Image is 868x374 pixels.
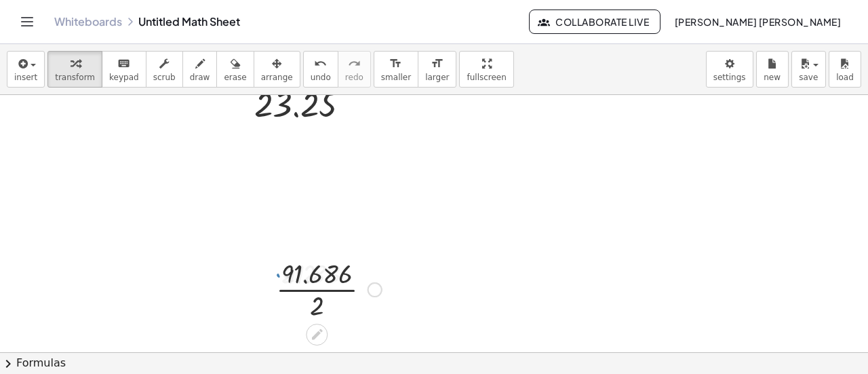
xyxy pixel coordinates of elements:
[674,16,841,28] span: [PERSON_NAME] [PERSON_NAME]
[529,10,660,34] button: Collaborate Live
[791,51,826,88] button: save
[190,73,210,82] span: draw
[374,51,418,88] button: format_sizesmaller
[829,51,861,88] button: load
[799,73,818,82] span: save
[54,15,122,29] a: Whiteboards
[7,51,45,88] button: insert
[254,51,300,88] button: arrange
[389,56,402,72] i: format_size
[314,56,327,72] i: undo
[303,51,338,88] button: undoundo
[311,73,331,82] span: undo
[348,56,361,72] i: redo
[306,324,328,345] div: Edit math
[425,73,449,82] span: larger
[418,51,456,88] button: format_sizelarger
[713,73,746,82] span: settings
[540,16,649,28] span: Collaborate Live
[102,51,146,88] button: keyboardkeypad
[47,51,102,88] button: transform
[55,73,95,82] span: transform
[14,73,37,82] span: insert
[467,73,506,82] span: fullscreen
[756,51,789,88] button: new
[764,73,781,82] span: new
[182,51,218,88] button: draw
[345,73,363,82] span: redo
[16,11,38,33] button: Toggle navigation
[663,10,852,34] button: [PERSON_NAME] [PERSON_NAME]
[153,73,176,82] span: scrub
[836,73,854,82] span: load
[261,73,293,82] span: arrange
[117,56,130,72] i: keyboard
[109,73,139,82] span: keypad
[216,51,254,88] button: erase
[431,56,443,72] i: format_size
[381,73,411,82] span: smaller
[224,73,246,82] span: erase
[706,51,753,88] button: settings
[338,51,371,88] button: redoredo
[459,51,513,88] button: fullscreen
[146,51,183,88] button: scrub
